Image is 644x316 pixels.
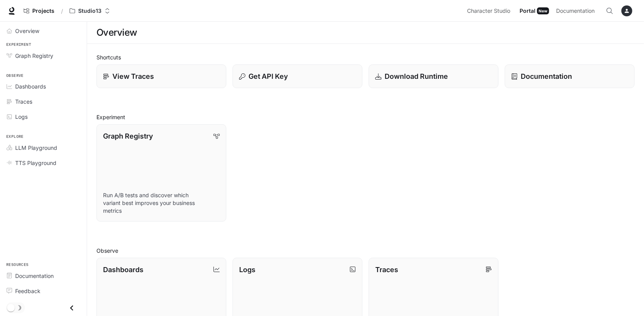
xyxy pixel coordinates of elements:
[15,287,40,295] span: Feedback
[464,3,516,19] a: Character Studio
[15,97,32,106] span: Traces
[63,300,80,316] button: Close drawer
[505,64,635,88] a: Documentation
[96,247,635,255] h2: Observe
[112,71,154,82] p: View Traces
[467,6,510,16] span: Character Studio
[233,64,362,88] button: Get API Key
[96,53,635,61] h2: Shortcuts
[369,64,499,88] a: Download Runtime
[556,6,595,16] span: Documentation
[96,25,137,40] h1: Overview
[96,64,226,88] a: View Traces
[96,113,635,121] h2: Experiment
[20,3,58,19] a: Go to projects
[3,24,84,38] a: Overview
[78,8,101,14] p: Studio13
[32,8,54,14] span: Projects
[3,110,84,123] a: Logs
[15,272,54,280] span: Documentation
[602,3,618,19] button: Open Command Menu
[3,49,84,63] a: Graph Registry
[15,113,28,121] span: Logs
[15,82,46,90] span: Dashboards
[516,3,552,19] a: PortalNew
[3,141,84,155] a: LLM Playground
[248,71,288,82] p: Get API Key
[537,7,549,14] div: New
[7,303,15,312] span: Dark mode toggle
[15,27,39,35] span: Overview
[3,80,84,93] a: Dashboards
[103,191,220,215] p: Run A/B tests and discover which variant best improves your business metrics
[96,124,226,222] a: Graph RegistryRun A/B tests and discover which variant best improves your business metrics
[3,269,84,283] a: Documentation
[3,156,84,170] a: TTS Playground
[520,6,535,16] span: Portal
[239,264,255,275] p: Logs
[15,159,56,167] span: TTS Playground
[103,131,153,141] p: Graph Registry
[15,144,57,152] span: LLM Playground
[3,284,84,298] a: Feedback
[103,264,143,275] p: Dashboards
[385,71,448,82] p: Download Runtime
[553,3,600,19] a: Documentation
[3,95,84,108] a: Traces
[15,52,53,60] span: Graph Registry
[58,7,66,15] div: /
[375,264,398,275] p: Traces
[521,71,572,82] p: Documentation
[66,3,114,19] button: Open workspace menu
